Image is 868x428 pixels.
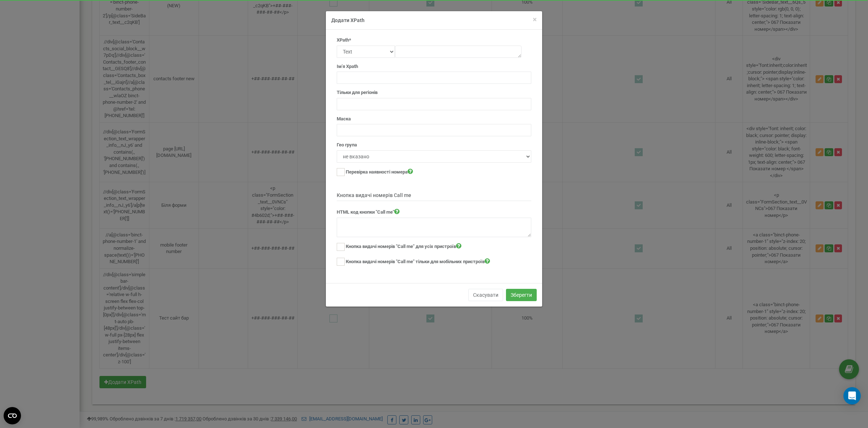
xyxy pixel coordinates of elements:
h4: Додати XPath [331,17,537,24]
label: XPath* [337,37,351,44]
label: Кнопка видачі номерів "Call me" для усіх пристроїв [346,243,461,250]
span: × [533,15,537,24]
div: Open Intercom Messenger [843,387,861,405]
button: Open CMP widget [4,407,21,424]
label: Гео група [337,142,357,149]
label: Маска [337,116,351,123]
label: Тільки для регіонів [337,89,378,96]
label: Ім'я Xpath [337,63,358,70]
button: Зберегти [506,289,537,301]
button: Скасувати [468,289,503,301]
label: HTML код кнопки "Call me" [337,208,400,216]
p: Кнопка видачі номерів Call me [337,192,531,201]
label: Перевірка наявності номера [346,168,413,176]
label: Кнопка видачі номерів "Call me" тільки для мобільних пристроїв [346,258,490,265]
